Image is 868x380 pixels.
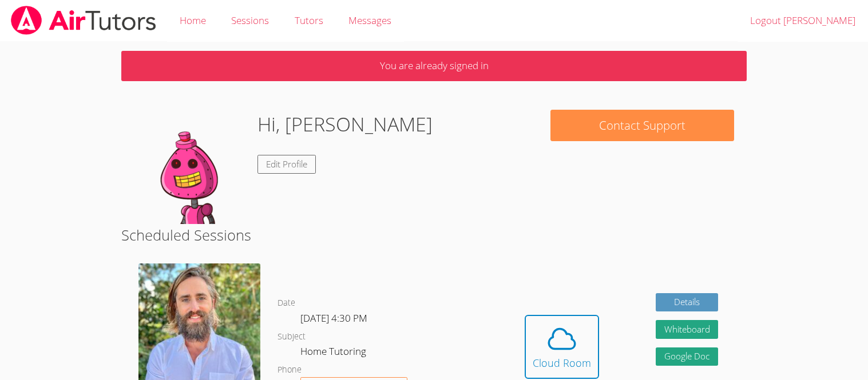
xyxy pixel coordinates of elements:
[10,6,157,35] img: airtutors_banner-c4298cdbf04f3fff15de1276eac7730deb9818008684d7c2e4769d2f7ddbe033.png
[121,51,746,81] p: You are already signed in
[278,296,295,310] dt: Date
[348,14,391,27] span: Messages
[134,110,248,224] img: default.png
[656,293,719,312] a: Details
[656,320,719,339] button: Whiteboard
[550,110,734,141] button: Contact Support
[278,330,306,344] dt: Subject
[300,311,367,325] span: [DATE] 4:30 PM
[278,363,302,377] dt: Phone
[300,343,368,363] dd: Home Tutoring
[656,347,719,366] a: Google Doc
[533,355,591,371] div: Cloud Room
[121,224,746,246] h2: Scheduled Sessions
[257,110,433,139] h1: Hi, [PERSON_NAME]
[525,315,599,379] button: Cloud Room
[257,155,316,174] a: Edit Profile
